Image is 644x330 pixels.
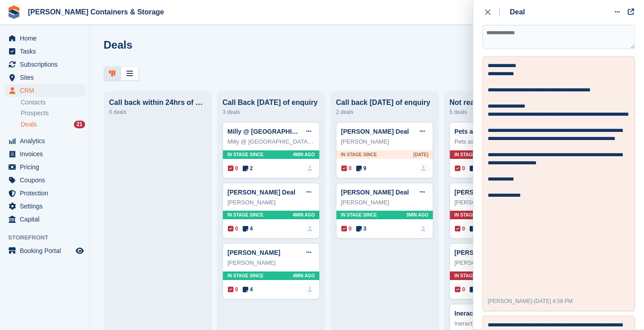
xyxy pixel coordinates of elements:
[74,121,85,128] div: 21
[5,174,85,186] a: menu
[305,224,315,234] a: deal-assignee-blank
[454,249,507,256] a: [PERSON_NAME]
[5,187,85,199] a: menu
[21,120,37,129] span: Deals
[5,200,85,212] a: menu
[341,225,352,233] span: 0
[74,245,85,256] a: Preview store
[227,151,263,158] span: In stage since
[20,200,74,212] span: Settings
[20,135,74,147] span: Analytics
[20,187,74,199] span: Protection
[418,224,428,234] img: deal-assignee-blank
[20,84,74,97] span: CRM
[20,244,74,257] span: Booking Portal
[243,164,253,172] span: 2
[5,161,85,173] a: menu
[293,212,315,218] span: 4MIN AGO
[109,99,206,107] div: Call back within 24hrs of enquiry
[227,272,263,279] span: In stage since
[222,107,320,118] div: 3 deals
[454,198,542,207] div: [PERSON_NAME]
[356,164,367,172] span: 9
[5,135,85,147] a: menu
[470,285,483,294] span: 16
[5,45,85,58] a: menu
[5,32,85,45] a: menu
[406,212,428,218] span: 3MIN AGO
[243,285,253,294] span: 4
[104,39,132,51] h1: Deals
[5,71,85,84] a: menu
[488,297,573,305] div: -
[534,298,573,304] span: [DATE] 4:58 PM
[227,198,315,207] div: [PERSON_NAME]
[454,137,542,146] div: Pets as Therapy
[227,212,263,218] span: In stage since
[228,285,238,294] span: 0
[488,298,532,304] span: [PERSON_NAME]
[21,120,85,129] a: Deals 21
[5,58,85,71] a: menu
[228,225,238,233] span: 0
[413,151,428,158] span: [DATE]
[20,148,74,160] span: Invoices
[454,319,542,328] div: Ineract UK Ltd
[20,213,74,226] span: Capital
[454,272,490,279] span: In stage since
[341,189,409,196] a: [PERSON_NAME] Deal
[454,212,490,218] span: In stage since
[227,137,315,146] div: Milly @ [GEOGRAPHIC_DATA] Coffee Roasters
[449,99,547,107] div: Not ready to book just yet
[5,84,85,97] a: menu
[227,249,280,256] a: [PERSON_NAME]
[21,108,85,118] a: Prospects
[109,107,206,118] div: 0 deals
[227,128,384,135] a: Milly @ [GEOGRAPHIC_DATA] Coffee Roasters Deal
[341,128,409,135] a: [PERSON_NAME] Deal
[305,163,315,173] img: deal-assignee-blank
[5,213,85,226] a: menu
[418,163,428,173] a: deal-assignee-blank
[455,285,465,294] span: 0
[341,137,428,146] div: [PERSON_NAME]
[455,225,465,233] span: 0
[470,225,480,233] span: 5
[222,99,320,107] div: Call Back [DATE] of enquiry
[20,174,74,186] span: Coupons
[454,310,512,317] a: Ineract UK Ltd Deal
[227,189,295,196] a: [PERSON_NAME] Deal
[341,212,377,218] span: In stage since
[305,285,315,294] a: deal-assignee-blank
[20,32,74,45] span: Home
[454,128,518,135] a: Pets as Therapy Deal
[336,99,433,107] div: Call back [DATE] of enquiry
[8,233,90,242] span: Storefront
[454,258,542,267] div: [PERSON_NAME]
[341,164,352,172] span: 0
[293,272,315,279] span: 4MIN AGO
[449,107,547,118] div: 5 deals
[5,244,85,257] a: menu
[21,109,49,118] span: Prospects
[341,151,377,158] span: In stage since
[228,164,238,172] span: 0
[470,164,480,172] span: 7
[341,198,428,207] div: [PERSON_NAME]
[20,58,74,71] span: Subscriptions
[5,148,85,160] a: menu
[454,189,522,196] a: [PERSON_NAME] Deal
[336,107,433,118] div: 2 deals
[454,151,490,158] span: In stage since
[24,5,168,19] a: [PERSON_NAME] Containers & Storage
[356,225,367,233] span: 3
[7,5,21,19] img: stora-icon-8386f47178a22dfd0bd8f6a31ec36ba5ce8667c1dd55bd0f319d3a0aa187defe.svg
[21,98,85,107] a: Contacts
[243,225,253,233] span: 4
[293,151,315,158] span: 4MIN AGO
[20,161,74,173] span: Pricing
